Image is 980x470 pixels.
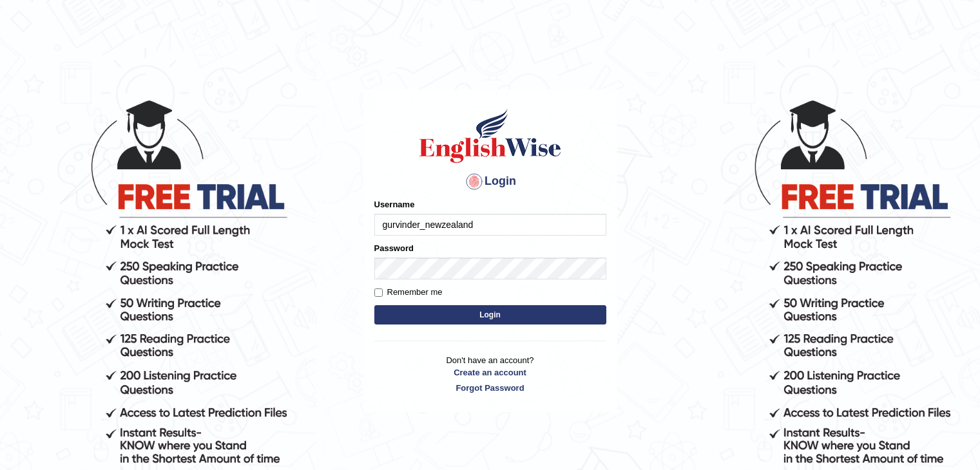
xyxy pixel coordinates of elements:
a: Forgot Password [374,382,606,394]
label: Username [374,198,415,211]
a: Create an account [374,366,606,379]
h4: Login [374,171,606,192]
input: Remember me [374,288,383,297]
label: Password [374,242,414,254]
button: Login [374,305,606,324]
img: Logo of English Wise sign in for intelligent practice with AI [417,107,564,165]
p: Don't have an account? [374,354,606,394]
label: Remember me [374,286,443,299]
